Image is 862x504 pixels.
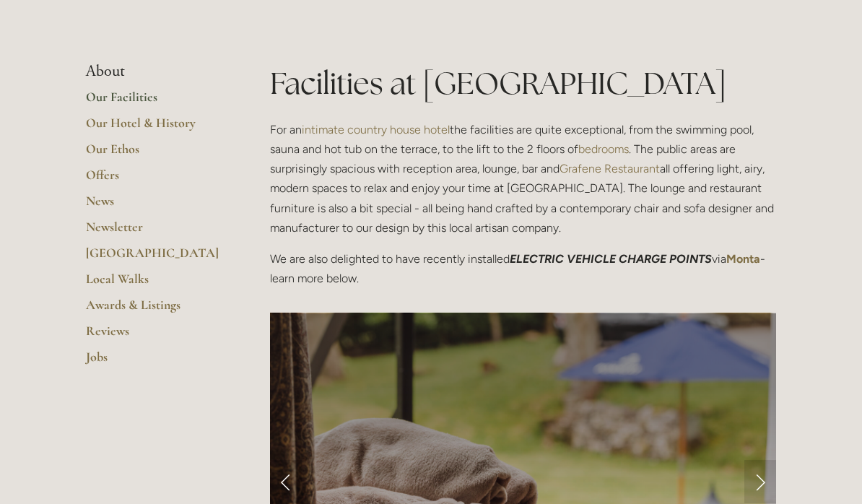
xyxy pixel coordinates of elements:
[302,123,450,136] a: intimate country house hotel
[744,460,776,503] a: Next Slide
[270,249,776,288] p: We are also delighted to have recently installed via - learn more below.
[726,252,760,266] a: Monta
[270,62,776,105] h1: Facilities at [GEOGRAPHIC_DATA]
[86,115,224,141] a: Our Hotel & History
[86,323,224,349] a: Reviews
[86,89,224,115] a: Our Facilities
[560,162,660,175] a: Grafene Restaurant
[86,297,224,323] a: Awards & Listings
[86,141,224,167] a: Our Ethos
[86,219,224,245] a: Newsletter
[270,120,776,238] p: For an the facilities are quite exceptional, from the swimming pool, sauna and hot tub on the ter...
[510,252,712,266] em: ELECTRIC VEHICLE CHARGE POINTS
[578,142,629,156] a: bedrooms
[86,349,224,375] a: Jobs
[86,167,224,193] a: Offers
[86,271,224,297] a: Local Walks
[270,460,302,503] a: Previous Slide
[86,62,224,81] li: About
[86,193,224,219] a: News
[86,245,224,271] a: [GEOGRAPHIC_DATA]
